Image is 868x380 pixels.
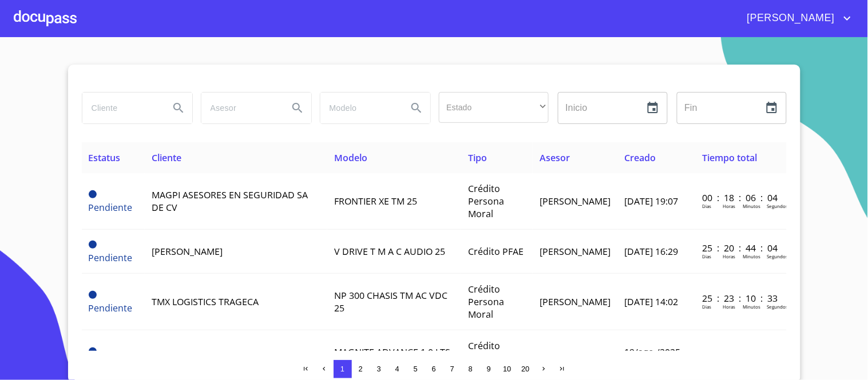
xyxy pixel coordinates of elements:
[89,251,133,264] span: Pendiente
[521,365,529,373] span: 20
[702,292,779,305] p: 25 : 23 : 10 : 33
[334,360,352,378] button: 1
[702,253,711,259] p: Dias
[201,93,279,123] input: search
[468,283,504,321] span: Crédito Persona Moral
[540,245,611,258] span: [PERSON_NAME]
[743,203,760,209] p: Minutos
[152,245,223,258] span: [PERSON_NAME]
[152,189,308,214] span: MAGPI ASESORES EN SEGURIDAD SA DE CV
[739,9,854,27] button: account of current user
[389,360,407,378] button: 4
[767,253,788,259] p: Segundos
[498,360,517,378] button: 10
[450,365,454,373] span: 7
[480,360,498,378] button: 9
[414,365,418,373] span: 5
[702,191,779,204] p: 00 : 18 : 06 : 04
[723,203,735,209] p: Horas
[89,151,121,164] span: Estatus
[407,360,425,378] button: 5
[702,349,779,361] p: 50 : 01 : 44 : 12
[82,93,160,123] input: search
[743,253,760,259] p: Minutos
[334,245,445,258] span: V DRIVE T M A C AUDIO 25
[439,92,549,123] div: ​
[767,303,788,310] p: Segundos
[702,151,757,164] span: Tiempo total
[395,365,399,373] span: 4
[334,289,447,314] span: NP 300 CHASIS TM AC VDC 25
[767,203,788,209] p: Segundos
[320,93,398,123] input: search
[89,291,97,299] span: Pendiente
[284,94,311,122] button: Search
[723,303,735,310] p: Horas
[624,346,680,371] span: 19/ago./2025 11:29
[425,360,443,378] button: 6
[624,195,678,207] span: [DATE] 19:07
[624,151,656,164] span: Creado
[503,365,511,373] span: 10
[624,295,678,308] span: [DATE] 14:02
[540,195,611,207] span: [PERSON_NAME]
[540,151,570,164] span: Asesor
[540,295,611,308] span: [PERSON_NAME]
[340,365,344,373] span: 1
[370,360,389,378] button: 3
[469,365,473,373] span: 8
[89,347,97,355] span: Pendiente
[152,295,259,308] span: TMX LOGISTICS TRAGECA
[462,360,480,378] button: 8
[743,303,760,310] p: Minutos
[359,365,363,373] span: 2
[89,201,133,214] span: Pendiente
[152,151,181,164] span: Cliente
[739,9,841,27] span: [PERSON_NAME]
[702,242,779,254] p: 25 : 20 : 44 : 04
[89,302,133,314] span: Pendiente
[468,339,504,377] span: Crédito Persona Física
[377,365,381,373] span: 3
[468,245,524,258] span: Crédito PFAE
[723,253,735,259] p: Horas
[334,346,450,371] span: MAGNITE ADVANCE 1 0 LTS CVT 25
[432,365,436,373] span: 6
[468,151,487,164] span: Tipo
[89,190,97,198] span: Pendiente
[517,360,535,378] button: 20
[487,365,491,373] span: 9
[624,245,678,258] span: [DATE] 16:29
[334,151,367,164] span: Modelo
[702,203,711,209] p: Dias
[165,94,192,122] button: Search
[334,195,417,207] span: FRONTIER XE TM 25
[468,182,504,220] span: Crédito Persona Moral
[403,94,430,122] button: Search
[352,360,370,378] button: 2
[702,303,711,310] p: Dias
[443,360,462,378] button: 7
[89,241,97,249] span: Pendiente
